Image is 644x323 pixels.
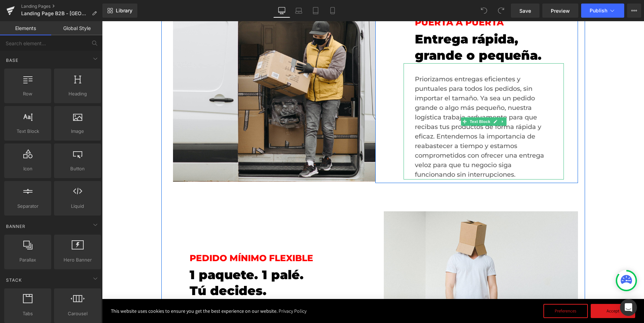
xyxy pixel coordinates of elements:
[489,283,533,297] button: Accept
[494,4,508,18] button: Redo
[6,90,49,98] span: Row
[88,228,282,246] div: Pedido mínimo flexible
[175,285,205,295] a: Privacy Policy (opens in a new tab)
[313,10,451,42] div: Entrega rápida, grande o pequeña.
[56,128,99,135] span: Image
[620,299,637,316] div: Open Intercom Messenger
[21,4,102,9] a: Landing Pages
[5,223,26,230] span: Banner
[551,7,570,14] span: Preview
[273,4,290,18] a: Desktop
[21,11,89,16] span: Landing Page B2B - [GEOGRAPHIC_DATA]
[56,256,99,264] span: Hero Banner
[6,256,49,264] span: Parallax
[88,246,282,262] h3: 1 paquete. 1 palé.
[56,202,99,210] span: Liquid
[290,4,307,18] a: Laptop
[581,4,624,18] button: Publish
[542,4,578,18] a: Preview
[307,4,324,18] a: Tablet
[102,4,137,18] a: New Library
[477,4,491,18] button: Undo
[519,7,531,14] span: Save
[5,57,19,64] span: Base
[6,310,49,317] span: Tabs
[441,283,486,297] button: Preferences
[6,128,49,135] span: Text Block
[51,21,102,35] a: Global Style
[397,96,404,105] a: Expand / Collapse
[590,8,607,13] span: Publish
[88,262,282,278] h3: Tú decides.
[5,277,23,283] span: Stack
[9,287,175,293] span: This website uses cookies to ensure you get the best experience on our website.
[6,165,49,172] span: Icon
[56,165,99,172] span: Button
[366,96,389,105] span: Text Block
[627,4,641,18] button: More
[324,4,341,18] a: Mobile
[116,7,132,14] span: Library
[56,90,99,98] span: Heading
[6,202,49,210] span: Separator
[56,310,99,317] span: Carousel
